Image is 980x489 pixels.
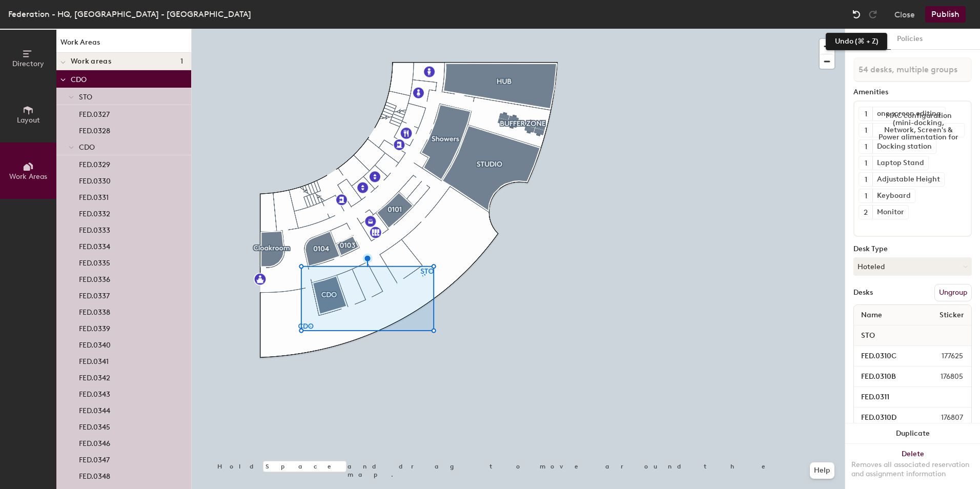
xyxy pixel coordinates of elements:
[859,189,872,202] button: 1
[853,245,972,253] div: Desk Type
[79,403,110,415] p: FED.0344
[71,72,183,86] p: CDO
[79,223,110,235] p: FED.0333
[872,140,936,153] div: Docking station
[865,158,867,169] span: 1
[872,124,964,137] div: MAC configuration (mini-docking, Network, Screen's & Power alimentation for MAC)
[79,371,110,382] p: FED.0342
[56,37,191,53] h1: Work Areas
[872,156,928,170] div: Laptop Stand
[79,190,109,202] p: FED.0331
[79,338,111,350] p: FED.0340
[865,125,867,136] span: 1
[79,207,110,218] p: FED.0332
[79,272,110,284] p: FED.0336
[853,289,873,297] div: Desks
[79,436,110,448] p: FED.0346
[851,9,862,19] img: Undo
[865,174,867,185] span: 1
[856,390,969,404] input: Unnamed desk
[934,284,972,301] button: Ungroup
[854,29,891,50] button: Details
[856,370,916,384] input: Unnamed desk
[916,371,969,382] span: 176805
[79,174,111,186] p: FED.0330
[12,59,44,68] span: Directory
[845,444,980,489] button: DeleteRemoves all associated reservation and assignment information
[79,124,110,135] p: FED.0328
[859,173,872,186] button: 1
[79,107,110,119] p: FED.0327
[856,411,916,425] input: Unnamed desk
[845,423,980,444] button: Duplicate
[925,6,966,23] button: Publish
[917,351,969,362] span: 177625
[79,305,110,317] p: FED.0338
[79,453,110,464] p: FED.0347
[916,412,969,423] span: 176807
[853,88,972,96] div: Amenities
[79,321,110,333] p: FED.0339
[859,206,872,219] button: 2
[79,289,110,300] p: FED.0337
[79,387,110,399] p: FED.0343
[180,57,183,66] span: 1
[859,124,872,137] button: 1
[856,349,917,363] input: Unnamed desk
[859,156,872,170] button: 1
[872,107,945,120] div: one screen editing
[79,469,110,481] p: FED.0348
[79,420,110,432] p: FED.0345
[79,93,92,101] span: STO
[79,157,110,169] p: FED.0329
[864,207,868,218] span: 2
[17,116,40,125] span: Layout
[865,141,867,152] span: 1
[894,6,915,23] button: Close
[872,206,908,219] div: Monitor
[872,189,915,202] div: Keyboard
[856,327,880,345] span: STO
[865,109,867,119] span: 1
[8,8,251,21] div: Federation - HQ, [GEOGRAPHIC_DATA] - [GEOGRAPHIC_DATA]
[934,306,969,324] span: Sticker
[851,460,974,479] div: Removes all associated reservation and assignment information
[810,462,834,479] button: Help
[872,173,944,186] div: Adjustable Height
[868,9,878,19] img: Redo
[859,140,872,153] button: 1
[71,57,111,66] span: Work areas
[853,257,972,276] button: Hoteled
[891,29,929,50] button: Policies
[79,239,110,251] p: FED.0334
[79,256,110,268] p: FED.0335
[865,191,867,201] span: 1
[9,172,47,181] span: Work Areas
[79,143,95,152] span: CDO
[79,354,109,366] p: FED.0341
[856,306,887,324] span: Name
[859,107,872,120] button: 1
